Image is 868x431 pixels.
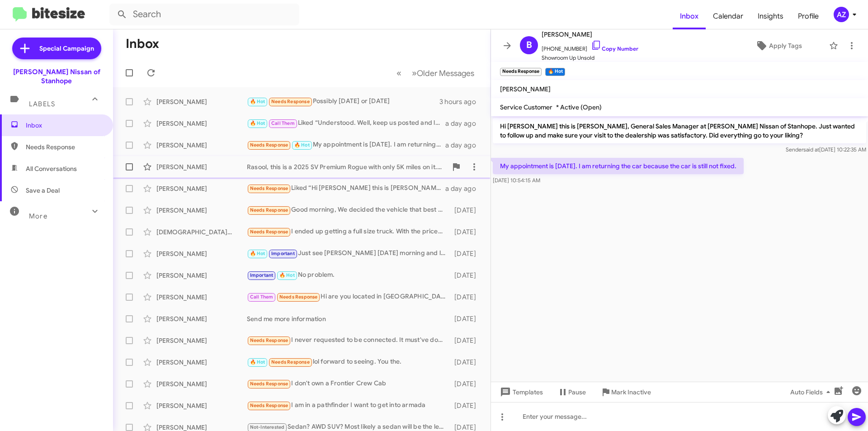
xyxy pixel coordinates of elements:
[542,40,638,53] span: [PHONE_NUMBER]
[498,384,543,400] span: Templates
[247,357,450,367] div: lol forward to seeing. You the.
[156,184,247,193] div: [PERSON_NAME]
[12,38,101,59] a: Special Campaign
[26,121,103,130] span: Inbox
[247,96,439,107] div: Possibly [DATE] or [DATE]
[271,120,295,126] span: Call Them
[156,293,247,302] div: [PERSON_NAME]
[247,140,445,150] div: My appointment is [DATE]. I am returning the car because the car is still not fixed.
[493,158,744,174] p: My appointment is [DATE]. I am returning the car because the car is still not fixed.
[406,64,480,82] button: Next
[247,183,445,194] div: Liked “Hi [PERSON_NAME] this is [PERSON_NAME], General Sales Manager at [PERSON_NAME] Nissan of S...
[786,146,866,153] span: Sender [DATE] 10:22:35 AM
[247,118,445,128] div: Liked “Understood. Well, keep us posted and let me know. We'd love to help if we can. Just call m...
[247,314,450,323] div: Send me more information
[250,424,285,430] span: Not-Interested
[156,206,247,215] div: [PERSON_NAME]
[550,384,593,400] button: Pause
[156,141,247,150] div: [PERSON_NAME]
[500,85,551,93] span: [PERSON_NAME]
[450,206,483,215] div: [DATE]
[247,227,450,237] div: I ended up getting a full size truck. With the prices of the mid sized it didn't make sense to mo...
[29,100,55,108] span: Labels
[790,384,834,400] span: Auto Fields
[250,294,274,300] span: Call Them
[526,38,532,52] span: B
[493,177,540,184] span: [DATE] 10:54:15 AM
[294,142,310,148] span: 🔥 Hot
[271,251,295,256] span: Important
[156,314,247,323] div: [PERSON_NAME]
[493,118,866,143] p: Hi [PERSON_NAME] this is [PERSON_NAME], General Sales Manager at [PERSON_NAME] Nissan of Stanhope...
[450,271,483,280] div: [DATE]
[396,67,401,79] span: «
[156,401,247,410] div: [PERSON_NAME]
[556,103,602,111] span: * Active (Open)
[803,146,819,153] span: said at
[247,162,447,171] div: Rasool, this is a 2025 SV Premium Rogue with only 5K miles on it. At $31,888 you're already savin...
[392,64,480,82] nav: Page navigation example
[834,7,849,22] div: AZ
[250,337,288,343] span: Needs Response
[250,142,288,148] span: Needs Response
[445,184,483,193] div: a day ago
[591,45,638,52] a: Copy Number
[750,3,791,29] a: Insights
[673,3,706,29] a: Inbox
[126,37,159,51] h1: Inbox
[250,185,288,191] span: Needs Response
[500,68,542,76] small: Needs Response
[39,44,94,53] span: Special Campaign
[391,64,407,82] button: Previous
[769,38,802,54] span: Apply Tags
[706,3,750,29] a: Calendar
[542,29,638,40] span: [PERSON_NAME]
[250,207,288,213] span: Needs Response
[545,68,565,76] small: 🔥 Hot
[250,120,265,126] span: 🔥 Hot
[250,229,288,235] span: Needs Response
[156,119,247,128] div: [PERSON_NAME]
[247,205,450,215] div: Good morning, We decided the vehicle that best met our needs & wants was a white 2025 Nissan Fron...
[445,141,483,150] div: a day ago
[542,53,638,62] span: Showroom Up Unsold
[247,335,450,346] div: I never requested to be connected. It must've done it automatically
[250,403,288,408] span: Needs Response
[247,292,450,302] div: Hi are you located in [GEOGRAPHIC_DATA]?
[791,3,826,29] a: Profile
[271,359,310,365] span: Needs Response
[26,186,60,195] span: Save a Deal
[247,379,450,389] div: I don't own a Frontier Crew Cab
[783,384,841,400] button: Auto Fields
[156,379,247,388] div: [PERSON_NAME]
[156,271,247,280] div: [PERSON_NAME]
[593,384,658,400] button: Mark Inactive
[450,293,483,302] div: [DATE]
[156,227,247,237] div: [DEMOGRAPHIC_DATA][PERSON_NAME]
[271,99,310,104] span: Needs Response
[826,7,858,22] button: AZ
[247,248,450,259] div: Just see [PERSON_NAME] [DATE] morning and let's see what we can do.
[156,249,247,258] div: [PERSON_NAME]
[250,381,288,387] span: Needs Response
[417,68,474,78] span: Older Messages
[247,270,450,280] div: No problem.
[568,384,586,400] span: Pause
[412,67,417,79] span: »
[156,162,247,171] div: [PERSON_NAME]
[500,103,552,111] span: Service Customer
[109,4,299,25] input: Search
[450,379,483,388] div: [DATE]
[250,272,274,278] span: Important
[156,358,247,367] div: [PERSON_NAME]
[450,401,483,410] div: [DATE]
[450,249,483,258] div: [DATE]
[26,142,103,152] span: Needs Response
[247,400,450,411] div: I am in a pathfinder I want to get into armada
[26,164,77,173] span: All Conversations
[732,38,825,54] button: Apply Tags
[250,251,265,256] span: 🔥 Hot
